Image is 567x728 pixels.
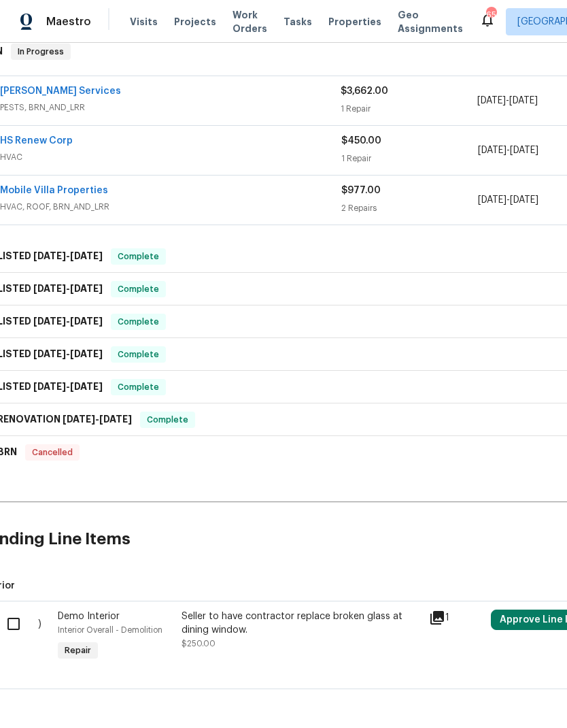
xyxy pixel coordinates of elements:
[112,348,165,361] span: Complete
[12,45,69,59] span: In Progress
[33,382,66,391] span: [DATE]
[283,17,312,27] span: Tasks
[33,316,66,326] span: [DATE]
[112,250,165,263] span: Complete
[63,414,95,424] span: [DATE]
[477,94,538,107] span: -
[182,640,216,648] span: $250.00
[478,195,506,205] span: [DATE]
[33,349,66,359] span: [DATE]
[478,146,506,155] span: [DATE]
[510,195,538,205] span: [DATE]
[141,413,194,427] span: Complete
[70,284,103,293] span: [DATE]
[510,146,538,155] span: [DATE]
[27,446,78,459] span: Cancelled
[70,349,103,359] span: [DATE]
[328,15,381,29] span: Properties
[112,282,165,296] span: Complete
[33,382,103,391] span: -
[33,316,103,326] span: -
[478,144,538,157] span: -
[63,414,132,424] span: -
[33,284,66,293] span: [DATE]
[112,315,165,329] span: Complete
[130,15,158,29] span: Visits
[46,15,91,29] span: Maestro
[341,201,478,215] div: 2 Repairs
[112,380,165,394] span: Complete
[341,152,478,165] div: 1 Repair
[33,251,66,261] span: [DATE]
[341,186,381,195] span: $977.00
[59,644,97,657] span: Repair
[341,102,477,116] div: 1 Repair
[70,382,103,391] span: [DATE]
[182,610,421,637] div: Seller to have contractor replace broken glass at dining window.
[341,86,388,96] span: $3,662.00
[58,626,162,634] span: Interior Overall - Demolition
[478,193,538,207] span: -
[70,316,103,326] span: [DATE]
[33,251,103,261] span: -
[341,136,381,146] span: $450.00
[70,251,103,261] span: [DATE]
[509,96,538,105] span: [DATE]
[429,610,483,626] div: 1
[486,8,496,22] div: 65
[233,8,267,35] span: Work Orders
[33,349,103,359] span: -
[477,96,506,105] span: [DATE]
[58,612,120,621] span: Demo Interior
[99,414,132,424] span: [DATE]
[33,284,103,293] span: -
[174,15,216,29] span: Projects
[398,8,463,35] span: Geo Assignments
